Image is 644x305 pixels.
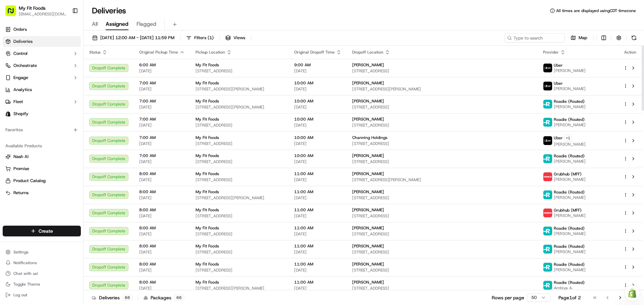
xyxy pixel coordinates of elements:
[196,62,219,68] span: My Fit Foods
[543,82,552,90] img: uber-new-logo.jpeg
[3,96,81,107] button: Fleet
[196,286,283,291] span: [STREET_ADDRESS][PERSON_NAME]
[554,195,586,200] span: [PERSON_NAME]
[196,280,219,285] span: My Fit Foods
[139,86,185,92] span: [DATE]
[543,154,552,163] img: roadie-logo-v2.jpg
[352,141,532,146] span: [STREET_ADDRESS]
[196,135,219,140] span: My Fit Foods
[294,231,341,237] span: [DATE]
[139,286,185,291] span: [DATE]
[294,249,341,255] span: [DATE]
[3,269,81,278] button: Chat with us!
[3,226,81,236] button: Create
[13,190,29,196] span: Returns
[294,141,341,146] span: [DATE]
[13,26,27,32] span: Orders
[100,35,174,41] span: [DATE] 12:00 AM - [DATE] 11:59 PM
[554,63,563,68] span: Uber
[3,247,81,257] button: Settings
[352,195,532,201] span: [STREET_ADDRESS]
[23,64,110,71] div: Start new chat
[554,177,586,182] span: [PERSON_NAME]
[294,80,341,86] span: 10:00 AM
[294,62,341,68] span: 9:00 AM
[3,175,81,186] button: Product Catalog
[568,33,590,43] button: Map
[13,249,29,255] span: Settings
[89,50,101,55] span: Status
[174,295,184,301] div: 66
[139,177,185,182] span: [DATE]
[92,294,132,301] div: Deliveries
[629,33,639,43] button: Refresh
[352,280,384,285] span: [PERSON_NAME]
[196,207,219,213] span: My Fit Foods
[543,100,552,108] img: roadie-logo-v2.jpg
[5,190,78,196] a: Returns
[13,111,29,117] span: Shopify
[39,228,53,234] span: Create
[114,66,122,74] button: Start new chat
[554,86,586,91] span: [PERSON_NAME]
[294,123,341,128] span: [DATE]
[554,244,585,249] span: Roadie (Routed)
[564,134,572,142] button: +1
[196,189,219,195] span: My Fit Foods
[294,171,341,176] span: 11:00 AM
[54,94,110,106] a: 💻API Documentation
[106,20,128,28] span: Assigned
[196,153,219,158] span: My Fit Foods
[3,187,81,198] button: Returns
[222,33,248,43] button: Views
[92,20,98,28] span: All
[4,94,54,106] a: 📗Knowledge Base
[3,48,81,59] button: Control
[13,87,32,93] span: Analytics
[23,71,85,76] div: We're available if you need us!
[543,245,552,253] img: roadie-logo-v2.jpg
[7,98,12,103] div: 📗
[196,80,219,86] span: My Fit Foods
[554,189,585,195] span: Roadie (Routed)
[3,3,69,19] button: My Fit Foods[EMAIL_ADDRESS][DOMAIN_NAME]
[3,280,81,289] button: Toggle Theme
[196,68,283,74] span: [STREET_ADDRESS]
[554,226,585,231] span: Roadie (Routed)
[3,141,81,151] div: Available Products
[196,117,219,122] span: My Fit Foods
[67,113,81,119] span: Pylon
[13,260,37,265] span: Notifications
[294,117,341,122] span: 10:00 AM
[492,294,524,301] p: Rows per page
[294,86,341,92] span: [DATE]
[5,111,11,117] img: Shopify logo
[194,35,214,41] span: Filters
[139,231,185,237] span: [DATE]
[558,294,581,301] div: Page 1 of 2
[57,98,62,103] div: 💻
[139,195,185,201] span: [DATE]
[137,20,156,28] span: Flagged
[352,207,384,213] span: [PERSON_NAME]
[294,104,341,110] span: [DATE]
[13,292,27,298] span: Log out
[3,258,81,268] button: Notifications
[19,11,67,17] button: [EMAIL_ADDRESS][DOMAIN_NAME]
[294,98,341,104] span: 10:00 AM
[554,68,586,73] span: [PERSON_NAME]
[554,280,585,285] span: Roadie (Routed)
[196,261,219,267] span: My Fit Foods
[139,50,178,55] span: Original Pickup Time
[3,60,81,71] button: Orchestrate
[352,117,384,122] span: [PERSON_NAME]
[139,153,185,158] span: 7:00 AM
[352,123,532,128] span: [STREET_ADDRESS]
[5,154,78,160] a: Nash AI
[352,243,384,249] span: [PERSON_NAME]
[294,280,341,285] span: 11:00 AM
[554,104,586,109] span: [PERSON_NAME]
[139,68,185,74] span: [DATE]
[352,159,532,164] span: [STREET_ADDRESS]
[139,98,185,104] span: 7:00 AM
